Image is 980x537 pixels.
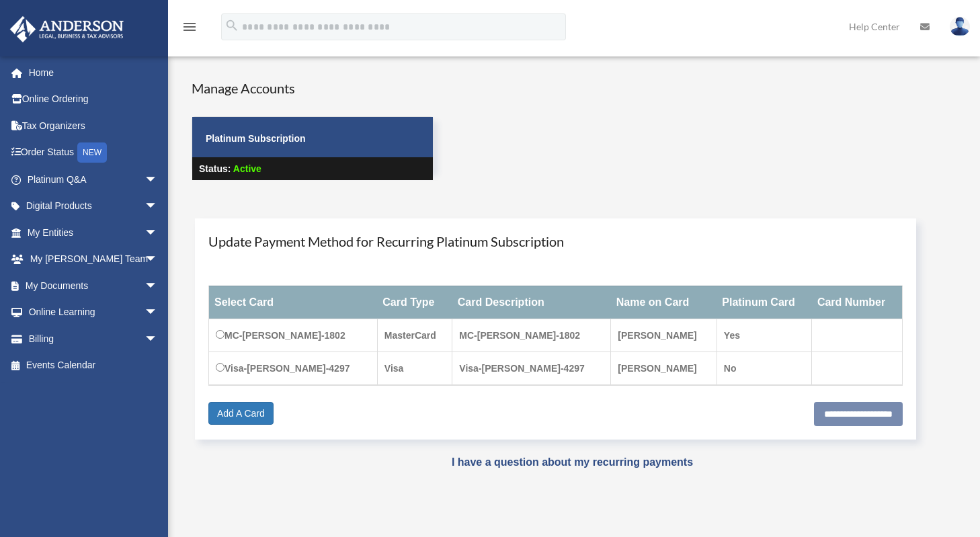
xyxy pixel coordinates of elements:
[209,319,378,352] td: MC-[PERSON_NAME]-1802
[181,24,198,35] a: menu
[812,286,902,319] th: Card Number
[6,16,128,42] img: Anderson Advisors Platinum Portal
[9,219,178,246] a: My Entitiesarrow_drop_down
[9,246,178,273] a: My [PERSON_NAME] Teamarrow_drop_down
[377,319,452,352] td: MasterCard
[206,133,306,144] strong: Platinum Subscription
[208,402,274,425] a: Add A Card
[209,352,378,385] td: Visa-[PERSON_NAME]-4297
[452,286,611,319] th: Card Description
[9,59,178,86] a: Home
[9,193,178,220] a: Digital Productsarrow_drop_down
[145,193,171,220] span: arrow_drop_down
[181,19,198,35] i: menu
[77,142,107,163] div: NEW
[717,352,812,385] td: No
[611,352,717,385] td: [PERSON_NAME]
[377,352,452,385] td: Visa
[208,232,903,251] h4: Update Payment Method for Recurring Platinum Subscription
[199,163,231,174] strong: Status:
[145,246,171,274] span: arrow_drop_down
[233,163,261,174] span: Active
[9,299,178,326] a: Online Learningarrow_drop_down
[950,17,970,36] img: User Pic
[452,456,693,468] a: I have a question about my recurring payments
[145,299,171,327] span: arrow_drop_down
[717,286,812,319] th: Platinum Card
[452,319,611,352] td: MC-[PERSON_NAME]-1802
[9,272,178,299] a: My Documentsarrow_drop_down
[145,219,171,247] span: arrow_drop_down
[9,352,178,379] a: Events Calendar
[192,79,434,97] h4: Manage Accounts
[9,166,178,193] a: Platinum Q&Aarrow_drop_down
[377,286,452,319] th: Card Type
[9,86,178,113] a: Online Ordering
[717,319,812,352] td: Yes
[209,286,378,319] th: Select Card
[145,325,171,353] span: arrow_drop_down
[9,112,178,139] a: Tax Organizers
[611,319,717,352] td: [PERSON_NAME]
[611,286,717,319] th: Name on Card
[224,18,239,33] i: search
[452,352,611,385] td: Visa-[PERSON_NAME]-4297
[145,166,171,194] span: arrow_drop_down
[145,272,171,300] span: arrow_drop_down
[9,325,178,352] a: Billingarrow_drop_down
[9,139,178,167] a: Order StatusNEW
